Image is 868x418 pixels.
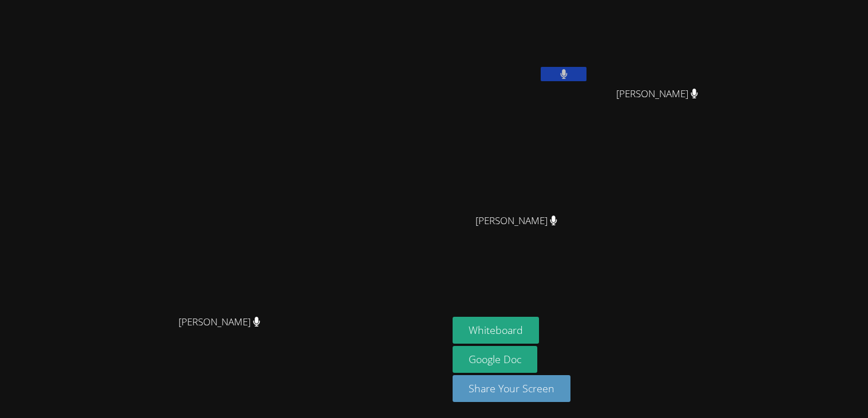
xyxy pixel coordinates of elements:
span: [PERSON_NAME] [475,213,557,229]
button: Whiteboard [453,317,539,344]
button: Share Your Screen [453,375,570,402]
span: [PERSON_NAME] [616,86,698,102]
a: Google Doc [453,346,537,373]
span: [PERSON_NAME] [179,314,260,331]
